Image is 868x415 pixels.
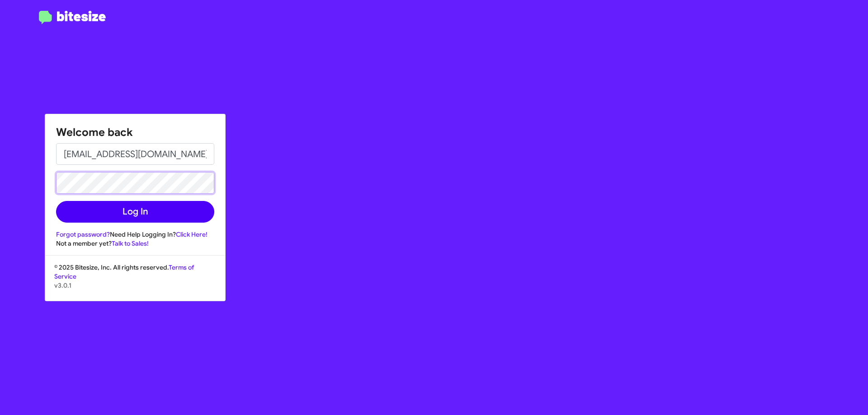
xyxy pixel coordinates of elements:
a: Click Here! [176,230,208,238]
div: © 2025 Bitesize, Inc. All rights reserved. [45,263,225,301]
input: Email address [56,143,214,165]
h1: Welcome back [56,125,214,140]
a: Forgot password? [56,230,110,238]
div: Not a member yet? [56,239,214,248]
p: v3.0.1 [54,281,216,290]
a: Talk to Sales! [112,239,149,247]
div: Need Help Logging In? [56,230,214,239]
button: Log In [56,201,214,223]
